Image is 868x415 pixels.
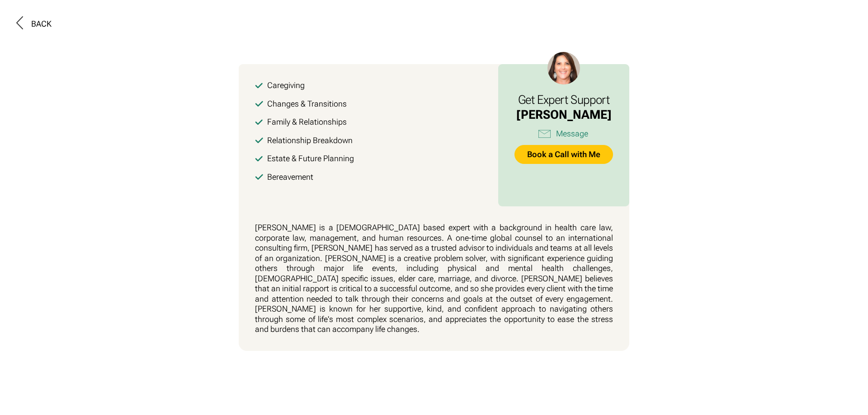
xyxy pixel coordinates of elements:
[516,93,612,107] h3: Get Expert Support
[556,129,588,139] div: Message
[516,107,612,123] div: [PERSON_NAME]
[267,99,347,109] div: Changes & Transitions
[514,145,613,164] a: Book a Call with Me
[31,19,52,29] div: Back
[267,135,353,146] div: Relationship Breakdown
[267,154,354,164] div: Estate & Future Planning
[267,117,347,127] div: Family & Relationships
[267,172,313,182] div: Bereavement
[514,126,613,141] a: Message
[267,80,305,91] div: Caregiving
[16,16,52,32] button: Back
